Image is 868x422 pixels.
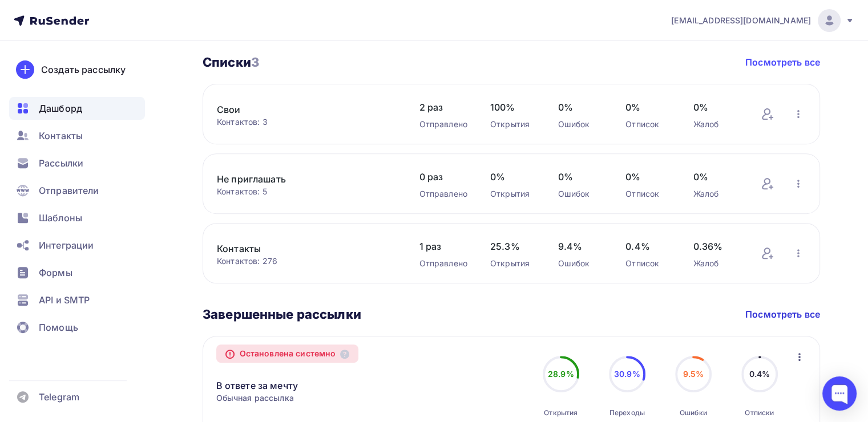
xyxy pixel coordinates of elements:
[419,188,467,200] div: Отправлено
[9,97,145,120] a: Дашборд
[625,100,671,114] span: 0%
[609,408,645,417] div: Переходы
[216,392,294,404] span: Обычная рассылка
[39,184,99,197] span: Отправители
[39,266,72,279] span: Формы
[217,255,396,267] div: Контактов: 276
[671,9,854,32] a: [EMAIL_ADDRESS][DOMAIN_NAME]
[558,170,603,184] span: 0%
[39,211,82,225] span: Шаблоны
[490,100,535,114] span: 100%
[548,369,574,379] span: 28.9%
[490,170,535,184] span: 0%
[217,116,396,128] div: Контактов: 3
[490,119,535,130] div: Открытия
[419,100,467,114] span: 2 раз
[216,379,298,392] a: В ответе за мечту
[745,55,820,69] a: Посмотреть все
[9,124,145,147] a: Контакты
[216,344,359,363] div: Остановлена системно
[9,179,145,202] a: Отправители
[217,172,396,186] a: Не приглашать
[671,15,811,26] span: [EMAIL_ADDRESS][DOMAIN_NAME]
[749,369,770,379] span: 0.4%
[680,408,707,417] div: Ошибки
[558,119,603,130] div: Ошибок
[217,103,396,116] a: Свои
[683,369,704,379] span: 9.5%
[419,119,467,130] div: Отправлено
[419,170,467,184] span: 0 раз
[558,188,603,200] div: Ошибок
[419,240,467,253] span: 1 раз
[625,170,671,184] span: 0%
[9,206,145,229] a: Шаблоны
[39,293,90,307] span: API и SMTP
[39,102,82,115] span: Дашборд
[39,238,94,252] span: Интеграции
[625,119,671,130] div: Отписок
[745,408,774,417] div: Отписки
[39,320,78,334] span: Помощь
[490,240,535,253] span: 25.3%
[558,240,603,253] span: 9.4%
[217,186,396,197] div: Контактов: 5
[745,307,820,321] a: Посмотреть все
[558,100,603,114] span: 0%
[203,306,361,322] h3: Завершенные рассылки
[41,63,126,76] div: Создать рассылку
[693,170,738,184] span: 0%
[9,261,145,284] a: Формы
[490,258,535,269] div: Открытия
[693,119,738,130] div: Жалоб
[693,188,738,200] div: Жалоб
[9,152,145,175] a: Рассылки
[625,258,671,269] div: Отписок
[693,100,738,114] span: 0%
[490,188,535,200] div: Открытия
[544,408,578,417] div: Открытия
[625,240,671,253] span: 0.4%
[39,390,79,404] span: Telegram
[419,258,467,269] div: Отправлено
[625,188,671,200] div: Отписок
[203,54,259,70] h3: Списки
[39,129,83,143] span: Контакты
[39,156,83,170] span: Рассылки
[693,240,738,253] span: 0.36%
[614,369,640,379] span: 30.9%
[251,55,259,70] span: 3
[558,258,603,269] div: Ошибок
[217,242,396,255] a: Контакты
[693,258,738,269] div: Жалоб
